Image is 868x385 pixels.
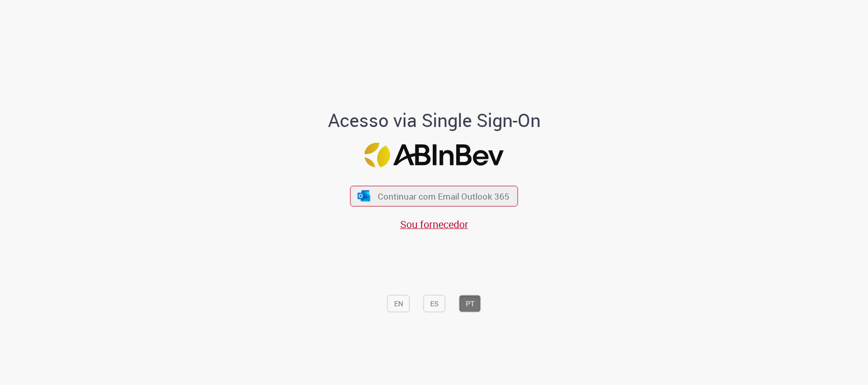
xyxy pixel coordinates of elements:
a: Sou fornecedor [400,217,468,231]
h1: Acesso via Single Sign-On [293,110,575,131]
span: Continuar com Email Outlook 365 [378,190,510,202]
button: EN [387,295,410,312]
button: PT [459,295,481,312]
button: ES [424,295,445,312]
img: Logo ABInBev [365,142,504,167]
img: ícone Azure/Microsoft 360 [356,190,371,201]
button: ícone Azure/Microsoft 360 Continuar com Email Outlook 365 [350,186,518,207]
